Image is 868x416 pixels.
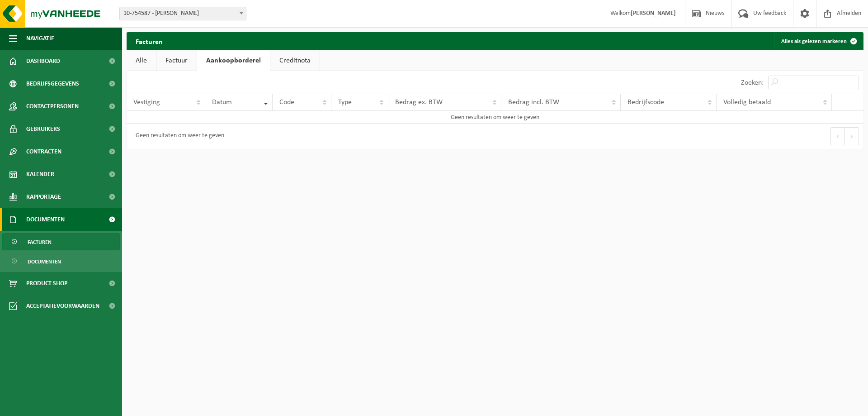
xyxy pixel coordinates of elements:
[26,295,99,317] span: Acceptatievoorwaarden
[270,50,320,71] a: Creditnota
[133,99,160,106] span: Vestiging
[28,253,61,270] span: Documenten
[26,163,54,186] span: Kalender
[26,208,65,231] span: Documenten
[830,127,845,145] button: Previous
[2,233,120,250] a: Facturen
[28,234,52,251] span: Facturen
[26,27,54,50] span: Navigatie
[279,99,294,106] span: Code
[26,72,79,95] span: Bedrijfsgegevens
[26,95,79,118] span: Contactpersonen
[338,99,352,106] span: Type
[26,118,60,140] span: Gebruikers
[212,99,232,106] span: Datum
[723,99,771,106] span: Volledig betaald
[26,186,61,208] span: Rapportage
[131,128,224,144] div: Geen resultaten om weer te geven
[197,50,270,71] a: Aankoopborderel
[26,272,67,295] span: Product Shop
[2,253,120,270] a: Documenten
[119,7,246,20] span: 10-754587 - WILLE RONALD - WONDELGEM
[26,140,61,163] span: Contracten
[627,99,664,106] span: Bedrijfscode
[395,99,443,106] span: Bedrag ex. BTW
[774,32,863,50] button: Alles als gelezen markeren
[631,10,676,17] strong: [PERSON_NAME]
[508,99,559,106] span: Bedrag incl. BTW
[127,50,156,71] a: Alle
[127,32,172,50] h2: Facturen
[741,79,764,86] label: Zoeken:
[156,50,197,71] a: Factuur
[845,127,859,145] button: Next
[127,111,863,124] td: Geen resultaten om weer te geven
[120,7,246,20] span: 10-754587 - WILLE RONALD - WONDELGEM
[26,50,60,72] span: Dashboard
